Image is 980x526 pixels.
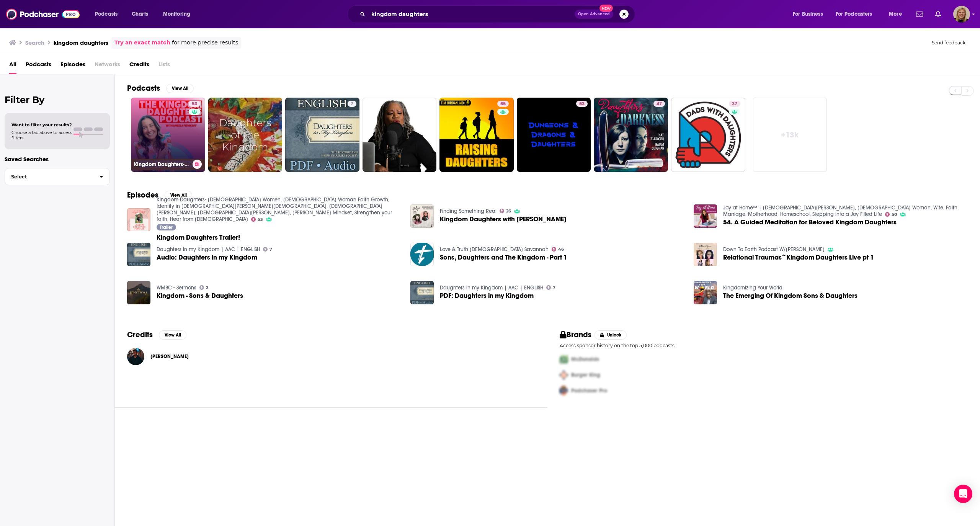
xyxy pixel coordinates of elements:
a: 7 [263,247,273,252]
a: 47 [653,101,665,107]
a: 53 [517,98,591,172]
span: 26 [506,209,511,213]
span: Kingdom Daughters with [PERSON_NAME] [440,216,567,222]
span: 54. A Guided Meditation for Beloved Kingdom Daughters [723,219,897,225]
a: Kingdom - Sons & Daughters [157,292,243,299]
span: Podchaser Pro [571,387,607,394]
h2: Filter By [5,94,110,105]
a: PDF: Daughters in my Kingdom [440,292,534,299]
a: Daughters in my Kingdom | AAC | ENGLISH [440,284,543,291]
p: Saved Searches [5,155,110,163]
a: Kingdom Daughters- Christian Women, Christian Woman Faith Growth, Identity in Christ, Christian C... [157,196,392,222]
a: Audio: Daughters in my Kingdom [157,254,257,261]
a: Relational Traumas~Kingdom Daughters Live pt 1 [723,254,874,261]
img: Audio: Daughters in my Kingdom [127,243,150,266]
span: Episodes [60,58,85,74]
a: All [9,58,16,74]
a: Joy at Home™ | Christian Mom, Christian Woman, Wife, Faith, Marriage, Motherhood, Homeschool, Ste... [723,204,959,217]
a: 53Kingdom Daughters- [DEMOGRAPHIC_DATA] Women, [DEMOGRAPHIC_DATA] Woman Faith Growth, Identity in... [131,98,205,172]
span: Podcasts [95,9,118,20]
span: Charts [132,9,148,20]
button: Unlock [595,330,627,340]
a: 53 [251,217,263,222]
img: Kingdom Daughters with Angela Pitnikoff [410,204,434,228]
a: Darin Eubanks [127,348,144,365]
a: Podchaser - Follow, Share and Rate Podcasts [6,7,80,21]
img: Kingdom Daughters Trailer! [127,208,150,232]
img: Kingdom - Sons & Daughters [127,281,150,304]
a: Down To Earth Podcast W/Kim [723,246,825,253]
h3: kingdom daughters [54,39,108,46]
a: Show notifications dropdown [913,8,926,21]
span: Open Advanced [578,12,610,16]
a: Love & Truth Church Savannah [440,246,549,253]
span: For Business [793,9,823,20]
span: 7 [351,100,353,108]
img: PDF: Daughters in my Kingdom [410,281,434,304]
span: 53 [579,100,585,108]
a: 47 [594,98,668,172]
a: 53 [189,101,200,107]
button: open menu [884,8,911,20]
img: Sons, Daughters and The Kingdom - Part 1 [410,243,434,266]
input: Search podcasts, credits, & more... [368,8,575,20]
a: 55 [497,101,509,107]
a: Podcasts [26,58,51,74]
a: Show notifications dropdown [932,8,944,21]
a: EpisodesView All [127,190,192,200]
button: View All [166,84,194,93]
img: The Emerging Of Kingdom Sons & Daughters [694,281,717,304]
button: Show profile menu [953,6,970,23]
span: 46 [558,248,564,251]
button: open menu [90,8,127,20]
a: Sons, Daughters and The Kingdom - Part 1 [440,254,567,261]
a: 7 [285,98,359,172]
a: +13k [753,98,827,172]
a: Try an exact match [114,38,170,47]
a: PodcastsView All [127,83,194,93]
span: [PERSON_NAME] [150,353,189,359]
button: open menu [787,8,833,20]
h2: Credits [127,330,153,340]
img: 54. A Guided Meditation for Beloved Kingdom Daughters [694,204,717,228]
img: User Profile [953,6,970,23]
span: 37 [732,100,737,108]
p: Access sponsor history on the top 5,000 podcasts. [560,343,968,348]
a: The Emerging Of Kingdom Sons & Daughters [723,292,857,299]
h2: Podcasts [127,83,160,93]
a: 37 [729,101,740,107]
a: Daughters in my Kingdom | AAC | ENGLISH [157,246,260,253]
span: Choose a tab above to access filters. [11,130,72,140]
a: 7 [546,285,556,290]
span: New [599,5,613,12]
span: for more precise results [172,38,238,47]
button: open menu [831,8,884,20]
button: open menu [158,8,200,20]
a: 46 [552,247,564,252]
img: First Pro Logo [557,351,571,367]
a: 26 [500,209,511,213]
a: 55 [439,98,514,172]
span: Trailer [160,225,173,230]
span: 53 [258,218,263,221]
span: McDonalds [571,356,599,363]
span: Logged in as avansolkema [953,6,970,23]
a: Charts [127,8,153,20]
span: Networks [95,58,120,74]
h3: Search [25,39,44,46]
span: Want to filter your results? [11,122,72,127]
div: Open Intercom Messenger [954,485,972,503]
span: 47 [657,100,662,108]
h2: Brands [560,330,591,340]
a: Finding Something Real [440,208,497,214]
